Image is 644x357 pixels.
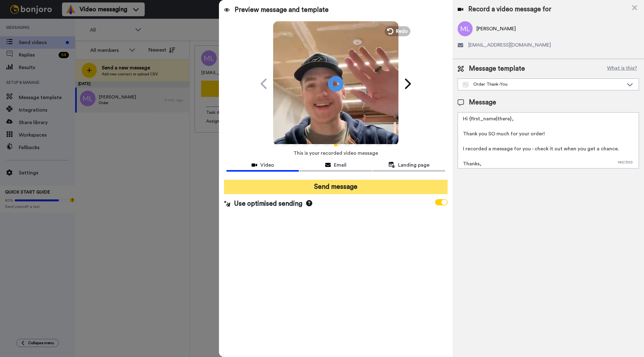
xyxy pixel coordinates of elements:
span: Email [334,161,346,169]
button: What is this? [605,64,639,73]
span: [EMAIL_ADDRESS][DOMAIN_NAME] [468,41,551,49]
img: Message-temps.svg [463,82,468,87]
span: This is your recorded video message [293,146,378,160]
span: Landing page [398,161,429,169]
span: Use optimised sending [234,199,302,209]
button: Send message [224,180,448,194]
span: Video [260,161,274,169]
textarea: Hi {first_name|there}, Thank you SO much for your order! I recorded a message for you - check it ... [458,112,639,168]
span: Message [469,98,496,107]
div: Order Thank-You [463,81,624,88]
span: Message template [469,64,525,73]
